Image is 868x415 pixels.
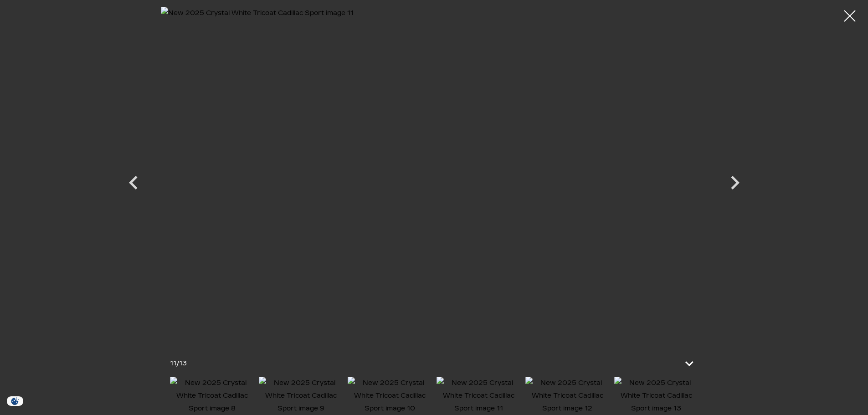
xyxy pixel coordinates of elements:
img: New 2025 Crystal White Tricoat Cadillac Sport image 11 [437,377,521,415]
img: New 2025 Crystal White Tricoat Cadillac Sport image 8 [170,377,254,415]
img: New 2025 Crystal White Tricoat Cadillac Sport image 10 [348,377,432,415]
img: New 2025 Crystal White Tricoat Cadillac Sport image 9 [259,377,343,415]
img: Opt-Out Icon [5,396,26,406]
div: / [170,357,187,370]
img: New 2025 Crystal White Tricoat Cadillac Sport image 11 [161,7,708,342]
img: New 2025 Crystal White Tricoat Cadillac Sport image 12 [525,377,610,415]
span: 11 [170,359,176,367]
div: Next [721,164,749,205]
section: Click to Open Cookie Consent Modal [5,396,26,406]
div: Previous [120,164,147,205]
img: New 2025 Crystal White Tricoat Cadillac Sport image 13 [614,377,699,415]
span: 13 [179,359,187,367]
